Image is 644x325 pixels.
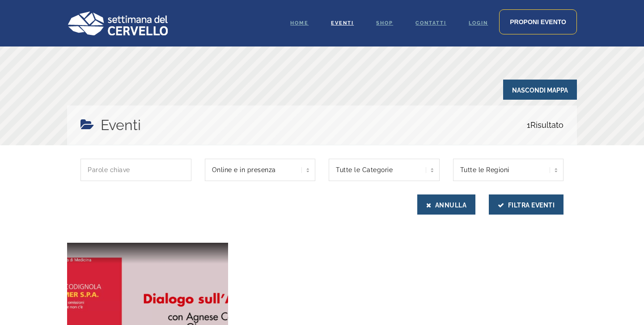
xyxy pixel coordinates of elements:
[331,20,354,26] span: Eventi
[67,11,168,35] img: Logo
[376,20,393,26] span: Shop
[503,80,577,100] span: Nascondi Mappa
[469,20,488,26] span: Login
[510,18,566,25] span: Proponi evento
[101,114,141,136] h4: Eventi
[290,20,309,26] span: Home
[527,114,563,136] span: Risultato
[527,120,530,130] span: 1
[499,9,577,34] a: Proponi evento
[417,194,475,215] button: Annulla
[489,194,563,215] button: Filtra Eventi
[415,20,446,26] span: Contatti
[80,159,191,181] input: Parole chiave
